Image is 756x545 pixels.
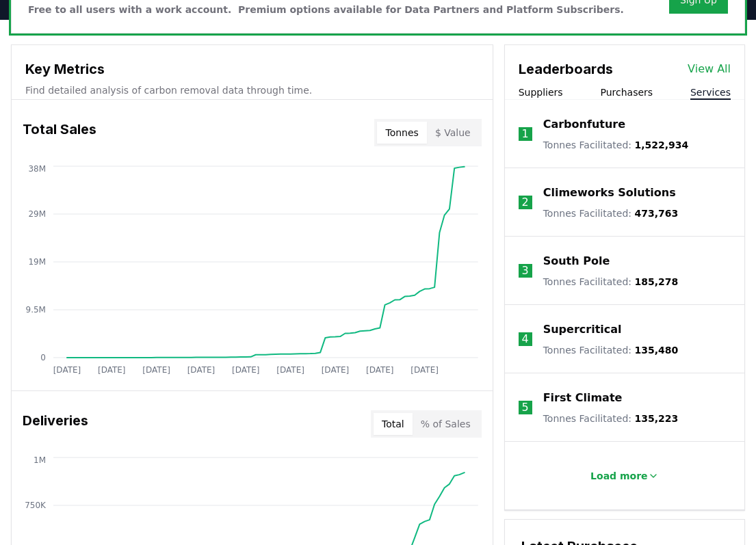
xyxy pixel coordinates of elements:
[634,345,678,356] span: 135,480
[34,455,46,465] tspan: 1M
[522,263,529,279] p: 3
[522,126,529,142] p: 1
[142,365,170,375] tspan: [DATE]
[543,343,679,357] p: Tonnes Facilitated :
[410,365,439,375] tspan: [DATE]
[25,59,479,79] h3: Key Metrics
[543,207,679,220] p: Tonnes Facilitated :
[543,116,625,133] a: Carbonfuture
[374,413,413,435] button: Total
[28,3,624,16] p: Free to all users with a work account. Premium options available for Data Partners and Platform S...
[634,413,678,424] span: 135,223
[276,365,304,375] tspan: [DATE]
[634,208,678,219] span: 473,763
[187,365,216,375] tspan: [DATE]
[543,412,679,425] p: Tonnes Facilitated :
[522,399,529,416] p: 5
[601,85,653,99] button: Purchasers
[543,185,676,201] a: Climeworks Solutions
[543,275,679,289] p: Tonnes Facilitated :
[519,85,563,99] button: Suppliers
[40,353,46,362] tspan: 0
[543,321,622,338] a: Supercritical
[690,85,731,99] button: Services
[519,59,613,79] h3: Leaderboards
[28,257,46,267] tspan: 19M
[634,276,678,287] span: 185,278
[413,413,479,435] button: % of Sales
[522,194,529,211] p: 2
[579,462,670,490] button: Load more
[25,501,47,510] tspan: 750K
[590,469,648,483] p: Load more
[366,365,394,375] tspan: [DATE]
[98,365,126,375] tspan: [DATE]
[26,305,46,315] tspan: 9.5M
[427,122,479,144] button: $ Value
[53,365,81,375] tspan: [DATE]
[634,139,688,150] span: 1,522,934
[28,164,46,174] tspan: 38M
[28,209,46,219] tspan: 29M
[543,390,623,406] a: First Climate
[23,119,96,146] h3: Total Sales
[322,365,350,375] tspan: [DATE]
[23,410,88,438] h3: Deliveries
[377,122,426,144] button: Tonnes
[522,331,529,347] p: 4
[543,138,689,152] p: Tonnes Facilitated :
[543,253,610,269] a: South Pole
[232,365,260,375] tspan: [DATE]
[688,61,731,77] a: View All
[25,83,479,97] p: Find detailed analysis of carbon removal data through time.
